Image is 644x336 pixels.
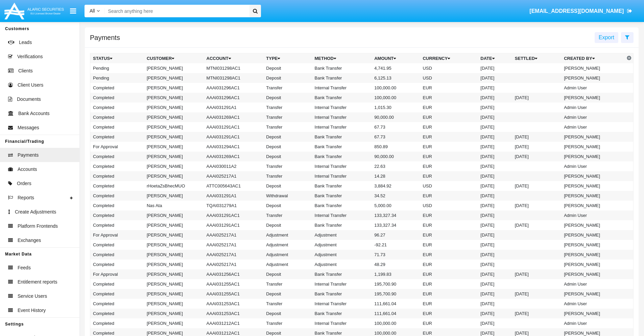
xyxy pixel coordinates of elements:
[18,110,50,117] span: Bank Accounts
[478,93,512,103] td: [DATE]
[263,269,312,279] td: Deposit
[204,250,264,260] td: AAAI025217A1
[144,269,204,279] td: [PERSON_NAME]
[263,63,312,73] td: Deposit
[312,279,372,289] td: Internal Transfer
[420,309,478,318] td: EUR
[263,142,312,152] td: Deposit
[18,152,39,159] span: Payments
[204,220,264,230] td: AAAI031291AC1
[478,289,512,299] td: [DATE]
[478,220,512,230] td: [DATE]
[478,161,512,171] td: [DATE]
[18,67,33,74] span: Clients
[420,103,478,112] td: EUR
[263,299,312,309] td: Transfer
[478,201,512,210] td: [DATE]
[478,309,512,318] td: [DATE]
[561,299,625,309] td: Admin User
[420,220,478,230] td: EUR
[512,201,561,210] td: [DATE]
[90,73,144,83] td: Pending
[18,237,41,244] span: Exchanges
[18,82,43,89] span: Client Users
[595,32,618,43] button: Export
[263,210,312,220] td: Transfer
[561,210,625,220] td: Admin User
[420,240,478,250] td: EUR
[18,194,34,201] span: Reports
[561,132,625,142] td: [PERSON_NAME]
[144,161,204,171] td: [PERSON_NAME]
[263,181,312,191] td: Deposit
[18,278,57,286] span: Entitlement reports
[90,279,144,289] td: Completed
[312,220,372,230] td: Bank Transfer
[90,318,144,328] td: Completed
[204,299,264,309] td: AAAI031253AC1
[204,279,264,289] td: AAAI031255AC1
[312,122,372,132] td: Internal Transfer
[204,210,264,220] td: AAAI031291AC1
[263,289,312,299] td: Deposit
[90,8,95,14] span: All
[90,83,144,93] td: Completed
[204,181,264,191] td: ATTC005643AC1
[204,171,264,181] td: AAAI025217A1
[204,103,264,112] td: AAAI031291A1
[420,269,478,279] td: EUR
[512,132,561,142] td: [DATE]
[312,112,372,122] td: Internal Transfer
[204,161,264,171] td: AAAI030011A2
[144,220,204,230] td: [PERSON_NAME]
[263,171,312,181] td: Transfer
[372,83,420,93] td: 100,000.00
[90,260,144,269] td: Completed
[144,142,204,152] td: [PERSON_NAME]
[312,191,372,201] td: Bank Transfer
[561,161,625,171] td: Admin User
[204,269,264,279] td: AAAI031256AC1
[420,318,478,328] td: EUR
[312,289,372,299] td: Bank Transfer
[372,132,420,142] td: 67.73
[372,142,420,152] td: 850.89
[512,142,561,152] td: [DATE]
[561,230,625,240] td: [PERSON_NAME]
[90,230,144,240] td: For Approval
[312,299,372,309] td: Internal Transfer
[561,122,625,132] td: Admin User
[18,223,58,230] span: Platform Frontends
[478,240,512,250] td: [DATE]
[420,191,478,201] td: EUR
[17,180,31,187] span: Orders
[90,171,144,181] td: Completed
[263,93,312,103] td: Deposit
[478,132,512,142] td: [DATE]
[561,318,625,328] td: Admin User
[372,289,420,299] td: 195,700.90
[372,240,420,250] td: -92.21
[90,250,144,260] td: Completed
[312,152,372,161] td: Bank Transfer
[263,279,312,289] td: Transfer
[561,103,625,112] td: Admin User
[144,201,204,210] td: Nas Ata
[312,201,372,210] td: Bank Transfer
[90,220,144,230] td: Completed
[90,53,144,64] th: Status
[561,142,625,152] td: [PERSON_NAME]
[478,269,512,279] td: [DATE]
[478,122,512,132] td: [DATE]
[478,142,512,152] td: [DATE]
[144,112,204,122] td: [PERSON_NAME]
[312,103,372,112] td: Internal Transfer
[144,279,204,289] td: [PERSON_NAME]
[312,318,372,328] td: Internal Transfer
[561,191,625,201] td: [PERSON_NAME]
[512,269,561,279] td: [DATE]
[420,132,478,142] td: EUR
[263,240,312,250] td: Adjustment
[478,83,512,93] td: [DATE]
[90,103,144,112] td: Completed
